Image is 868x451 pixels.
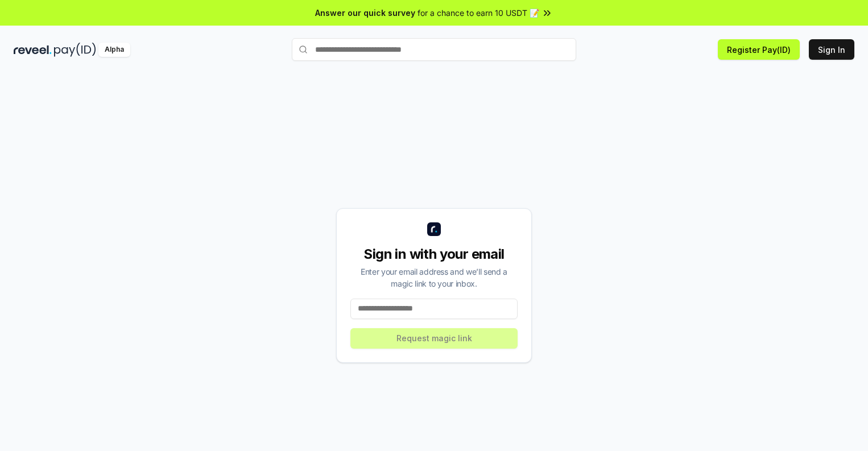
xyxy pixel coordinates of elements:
img: pay_id [54,43,96,57]
span: for a chance to earn 10 USDT 📝 [418,7,539,19]
button: Sign In [809,39,854,60]
div: Alpha [98,43,130,57]
span: Answer our quick survey [315,7,415,19]
img: logo_small [427,222,441,236]
div: Sign in with your email [350,245,518,263]
button: Register Pay(ID) [718,39,800,60]
img: reveel_dark [14,43,52,57]
div: Enter your email address and we’ll send a magic link to your inbox. [350,266,518,289]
